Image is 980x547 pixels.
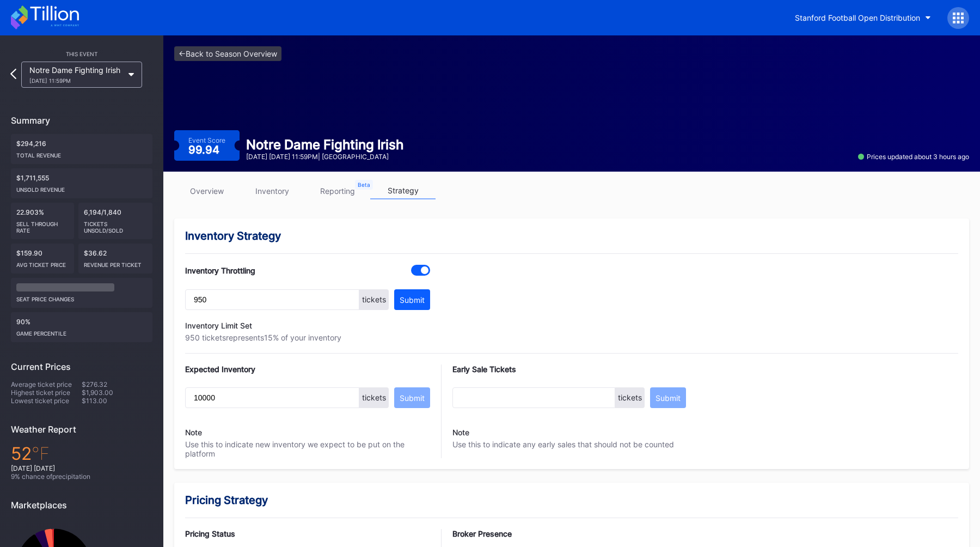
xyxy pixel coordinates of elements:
[16,148,147,159] div: Total Revenue
[29,65,123,84] div: Notre Dame Fighting Irish
[185,494,958,507] div: Pricing Strategy
[394,289,430,310] button: Submit
[16,291,147,302] div: seat price changes
[185,364,430,374] div: Expected Inventory
[185,414,430,458] div: Use this to indicate new inventory we expect to be put on the platform
[370,183,436,199] a: strategy
[174,183,240,199] a: overview
[359,387,389,408] div: tickets
[452,428,686,437] div: Note
[11,424,152,435] div: Weather Report
[16,216,69,234] div: Sell Through Rate
[11,397,82,405] div: Lowest ticket price
[29,77,123,84] div: [DATE] 11:59PM
[858,153,969,161] div: Prices updated about 3 hours ago
[11,115,152,126] div: Summary
[359,289,389,310] div: tickets
[11,244,74,273] div: $159.90
[188,136,225,144] div: Event Score
[615,387,645,408] div: tickets
[185,229,958,242] div: Inventory Strategy
[11,500,152,510] div: Marketplaces
[16,182,147,193] div: Unsold Revenue
[795,13,920,22] div: Stanford Football Open Distribution
[240,183,305,199] a: inventory
[84,216,148,234] div: Tickets Unsold/Sold
[32,443,50,464] span: ℉
[16,326,147,337] div: Game percentile
[11,312,152,342] div: 90%
[11,134,152,164] div: $294,216
[11,464,152,472] div: [DATE] [DATE]
[174,46,281,61] a: <-Back to Season Overview
[82,380,152,388] div: $276.32
[394,387,430,408] button: Submit
[11,472,152,481] div: 9 % chance of precipitation
[305,183,370,199] a: reporting
[452,529,697,538] div: Broker Presence
[11,361,152,372] div: Current Prices
[650,387,686,408] button: Submit
[246,137,403,153] div: Notre Dame Fighting Irish
[82,388,152,397] div: $1,903.00
[82,397,152,405] div: $113.00
[11,443,152,464] div: 52
[787,8,939,28] button: Stanford Football Open Distribution
[11,380,82,388] div: Average ticket price
[452,364,686,374] div: Early Sale Tickets
[400,295,425,305] div: Submit
[16,257,69,268] div: Avg ticket price
[185,266,255,275] div: Inventory Throttling
[185,529,430,538] div: Pricing Status
[400,393,425,403] div: Submit
[185,321,430,330] div: Inventory Limit Set
[11,51,152,57] div: This Event
[78,203,153,239] div: 6,194/1,840
[188,144,222,155] div: 99.94
[11,168,152,198] div: $1,711,555
[11,203,74,239] div: 22.903%
[185,333,430,342] div: 950 tickets represents 15 % of your inventory
[656,393,681,403] div: Submit
[246,153,403,161] div: [DATE] [DATE] 11:59PM | [GEOGRAPHIC_DATA]
[84,257,148,268] div: Revenue per ticket
[185,428,430,437] div: Note
[452,414,686,449] div: Use this to indicate any early sales that should not be counted
[78,244,153,273] div: $36.62
[11,388,82,397] div: Highest ticket price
